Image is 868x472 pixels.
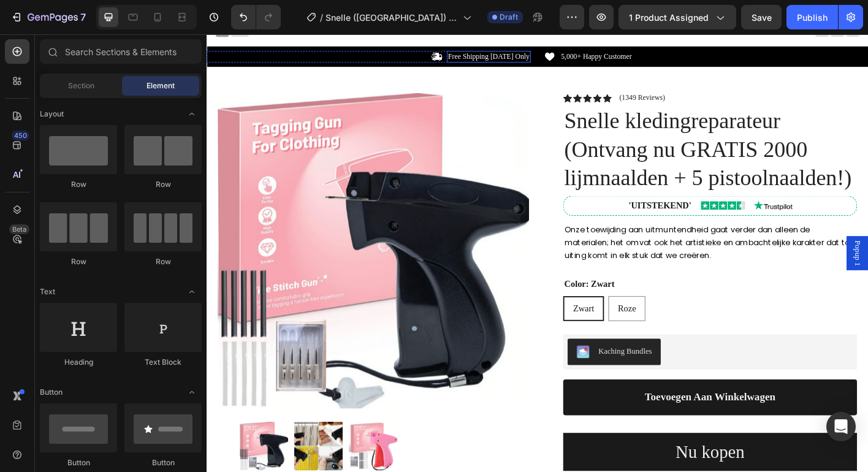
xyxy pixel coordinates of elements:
span: Button [40,387,63,398]
span: Zwart [408,300,431,310]
span: Text [40,286,55,297]
div: Heading [40,357,117,368]
p: 5,000+ Happy Customer [394,20,473,30]
div: Row [40,179,117,190]
input: Search Sections & Elements [40,39,202,64]
div: Row [124,179,202,190]
img: KachingBundles.png [411,346,426,360]
div: Row [124,256,202,267]
span: 1 product assigned [629,11,709,24]
p: 7 [80,10,86,25]
span: Save [752,12,772,23]
button: Save [741,5,782,29]
button: 7 [5,5,91,29]
p: (1349 Reviews) [459,66,510,75]
strong: 'UITSTEKEND' [470,185,539,196]
p: Free Shipping [DATE] Only [268,20,359,30]
div: 450 [12,131,29,140]
div: Kaching Bundles [436,346,495,359]
span: Section [68,80,94,91]
button: Kaching Bundles [402,338,505,368]
span: Toggle open [182,383,202,402]
span: Toggle open [182,282,202,302]
button: 1 product assigned [619,5,736,29]
div: Text Block [124,357,202,368]
legend: Color: Zwart [397,269,455,286]
div: toevoegen aan winkelwagen [487,396,633,411]
span: Roze [457,300,478,310]
span: Layout [40,108,64,120]
div: Beta [9,224,29,234]
span: / [320,11,323,24]
span: Popup 1 [717,229,729,257]
div: Row [40,256,117,267]
span: Draft [500,12,518,23]
div: Open Intercom Messenger [826,412,856,441]
h1: Snelle kledingreparateur (Ontvang nu GRATIS 2000 lijmnaalden + 5 pistoolnaalden!) [397,79,723,177]
span: Snelle ([GEOGRAPHIC_DATA]) - [DATE] 10:55:07 [325,11,458,24]
div: Undo/Redo [231,5,281,29]
span: Toggle open [182,104,202,124]
div: Button [124,457,202,468]
button: toevoegen aan winkelwagen [397,384,723,424]
div: Button [40,457,117,468]
iframe: Design area [207,34,868,472]
span: Onze toewijding aan uitmuntendheid gaat verder dan alleen de materialen; het omvat ook het artist... [398,211,719,252]
img: gempages_580367979112301077-cfeaac4c-5fd6-4418-844c-fc828da97700.webp [550,186,599,195]
div: Publish [797,11,828,24]
img: gempages_580367979112301077-a35bad69-ac8c-4a0c-882d-6adf04e659f3.webp [609,185,652,196]
button: Publish [786,5,838,29]
span: Element [147,80,175,91]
